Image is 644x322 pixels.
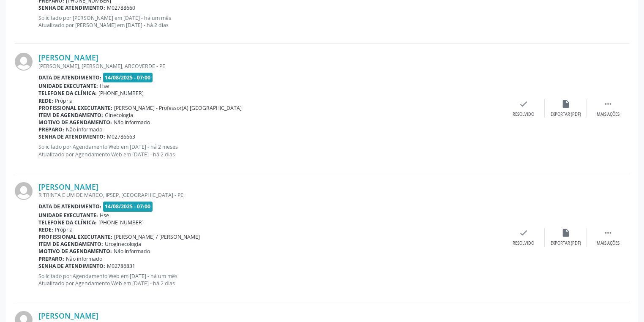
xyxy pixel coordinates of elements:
span: Própria [55,97,73,104]
i: insert_drive_file [561,99,570,109]
div: Mais ações [597,240,619,246]
a: [PERSON_NAME] [38,311,98,320]
b: Senha de atendimento: [38,4,105,11]
div: Resolvido [513,112,534,117]
span: [PHONE_NUMBER] [98,219,144,226]
span: Própria [55,226,73,233]
i: check [519,228,528,237]
b: Unidade executante: [38,82,98,90]
b: Telefone da clínica: [38,90,97,97]
div: Exportar (PDF) [551,112,581,117]
b: Preparo: [38,126,64,133]
b: Profissional executante: [38,233,112,240]
span: [PERSON_NAME] / [PERSON_NAME] [114,233,200,240]
b: Data de atendimento: [38,203,101,210]
span: Não informado [114,119,150,126]
b: Rede: [38,226,53,233]
div: R TRINTA E UM DE MARCO, IPSEP, [GEOGRAPHIC_DATA] - PE [38,191,502,199]
span: [PERSON_NAME] - Professor(A) [GEOGRAPHIC_DATA] [114,104,242,112]
span: Não informado [114,248,150,255]
b: Telefone da clínica: [38,219,97,226]
b: Motivo de agendamento: [38,119,112,126]
span: M02786831 [107,262,135,270]
div: [PERSON_NAME], [PERSON_NAME], ARCOVERDE - PE [38,63,502,70]
span: M02788660 [107,4,135,11]
b: Profissional executante: [38,104,112,112]
b: Senha de atendimento: [38,133,105,140]
div: Exportar (PDF) [551,240,581,246]
b: Data de atendimento: [38,74,101,81]
i: check [519,99,528,109]
span: M02786663 [107,133,135,140]
a: [PERSON_NAME] [38,182,98,191]
span: Hse [100,82,109,90]
span: 14/08/2025 - 07:00 [103,202,153,211]
b: Item de agendamento: [38,112,103,119]
i: insert_drive_file [561,228,570,237]
span: Ginecologia [105,112,133,119]
b: Rede: [38,97,53,104]
p: Solicitado por [PERSON_NAME] em [DATE] - há um mês Atualizado por [PERSON_NAME] em [DATE] - há 2 ... [38,14,502,29]
div: Mais ações [597,112,619,117]
b: Unidade executante: [38,212,98,219]
img: img [15,182,33,200]
a: [PERSON_NAME] [38,53,98,62]
b: Preparo: [38,255,64,262]
i:  [603,99,613,109]
i:  [603,228,613,237]
span: [PHONE_NUMBER] [98,90,144,97]
span: 14/08/2025 - 07:00 [103,73,153,82]
span: Uroginecologia [105,240,141,248]
p: Solicitado por Agendamento Web em [DATE] - há um mês Atualizado por Agendamento Web em [DATE] - h... [38,273,502,287]
p: Solicitado por Agendamento Web em [DATE] - há 2 meses Atualizado por Agendamento Web em [DATE] - ... [38,143,502,158]
b: Senha de atendimento: [38,262,105,270]
b: Motivo de agendamento: [38,248,112,255]
span: Não informado [66,126,102,133]
div: Resolvido [513,240,534,246]
b: Item de agendamento: [38,240,103,248]
span: Hse [100,212,109,219]
img: img [15,53,33,71]
span: Não informado [66,255,102,262]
